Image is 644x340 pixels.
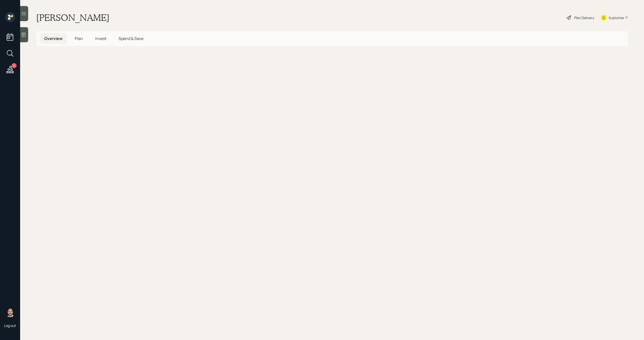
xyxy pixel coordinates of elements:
span: Overview [44,36,63,41]
div: Plan Delivery [574,15,594,20]
div: Kustomer [609,15,624,20]
h1: [PERSON_NAME] [36,12,109,23]
span: Invest [95,36,106,41]
img: michael-russo-headshot.png [5,307,15,317]
div: Log out [4,323,16,328]
span: Plan [75,36,83,41]
span: Spend & Save [118,36,143,41]
div: 1 [12,63,17,68]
